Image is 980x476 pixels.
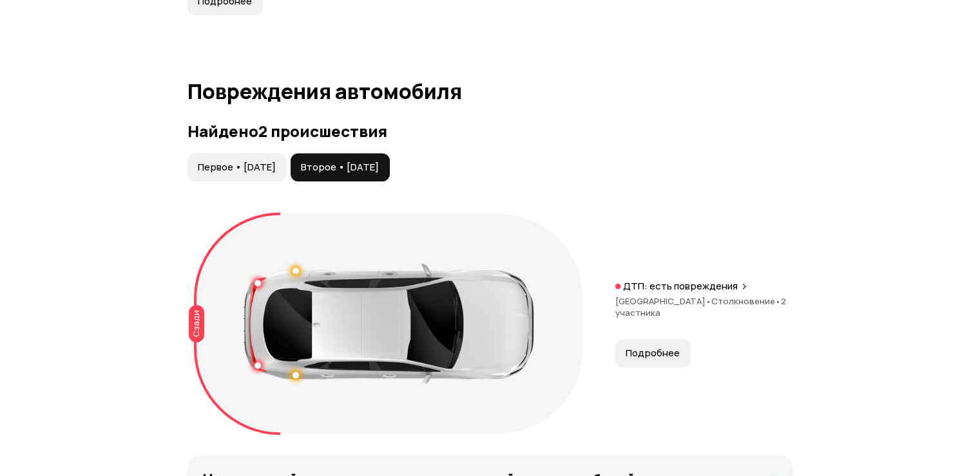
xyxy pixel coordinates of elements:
[615,295,786,318] span: 2 участника
[187,153,287,181] button: Первое • [DATE]
[291,153,390,181] button: Второе • [DATE]
[706,295,711,307] span: •
[615,295,711,307] span: [GEOGRAPHIC_DATA]
[615,339,691,367] button: Подробнее
[775,295,781,307] span: •
[711,295,781,307] span: Столкновение
[301,161,379,174] span: Второе • [DATE]
[626,347,680,360] span: Подробнее
[187,80,793,103] h1: Повреждения автомобиля
[189,305,204,342] div: Сзади
[187,122,793,140] h3: Найдено 2 происшествия
[623,280,738,293] p: ДТП: есть повреждения
[198,161,276,174] span: Первое • [DATE]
